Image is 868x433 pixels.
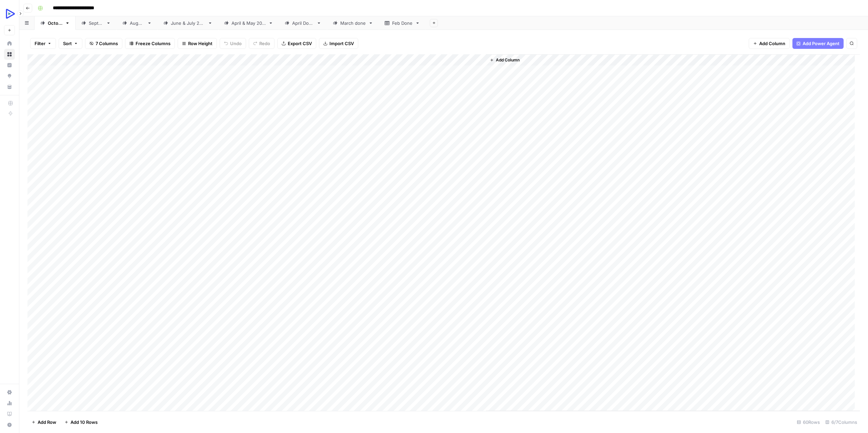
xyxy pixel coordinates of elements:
[279,16,327,30] a: April Done
[38,419,56,426] span: Add Row
[487,56,522,64] button: Add Column
[125,38,175,49] button: Freeze Columns
[188,40,213,47] span: Row Height
[63,40,72,47] span: Sort
[792,38,844,49] button: Add Power Agent
[803,40,840,47] span: Add Power Agent
[496,57,520,63] span: Add Column
[89,20,103,26] div: [DATE]
[35,40,45,47] span: Filter
[231,20,266,26] div: [DATE] & [DATE]
[48,20,62,26] div: [DATE]
[230,40,242,47] span: Undo
[340,20,366,26] div: March done
[292,20,314,26] div: April Done
[4,38,15,49] a: Home
[220,38,246,49] button: Undo
[136,40,170,47] span: Freeze Columns
[70,419,98,426] span: Add 10 Rows
[4,398,15,409] a: Usage
[27,417,60,428] button: Add Row
[35,16,76,30] a: [DATE]
[794,417,823,428] div: 60 Rows
[4,5,15,22] button: Workspace: OpenReplay
[171,20,205,26] div: [DATE] & [DATE]
[277,38,316,49] button: Export CSV
[4,81,15,92] a: Your Data
[249,38,275,49] button: Redo
[85,38,122,49] button: 7 Columns
[759,40,785,47] span: Add Column
[4,419,15,430] button: Help + Support
[130,20,144,26] div: [DATE]
[76,16,117,30] a: [DATE]
[4,387,15,398] a: Settings
[823,417,860,428] div: 6/7 Columns
[259,40,270,47] span: Redo
[4,8,16,20] img: OpenReplay Logo
[60,417,102,428] button: Add 10 Rows
[218,16,279,30] a: [DATE] & [DATE]
[96,40,118,47] span: 7 Columns
[319,38,358,49] button: Import CSV
[59,38,82,49] button: Sort
[4,409,15,419] a: Learning Hub
[749,38,790,49] button: Add Column
[158,16,218,30] a: [DATE] & [DATE]
[117,16,158,30] a: [DATE]
[379,16,426,30] a: Feb Done
[288,40,312,47] span: Export CSV
[4,49,15,60] a: Browse
[4,60,15,71] a: Insights
[327,16,379,30] a: March done
[178,38,217,49] button: Row Height
[392,20,412,26] div: Feb Done
[4,71,15,81] a: Opportunities
[329,40,354,47] span: Import CSV
[30,38,56,49] button: Filter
